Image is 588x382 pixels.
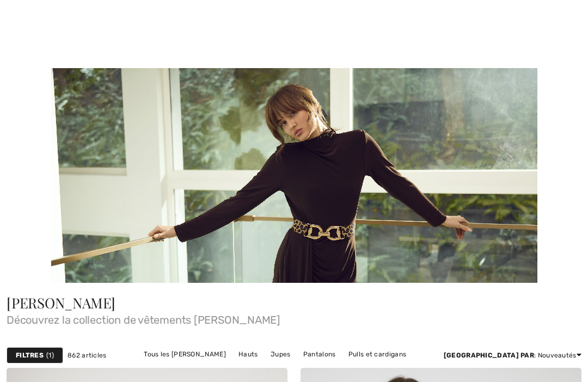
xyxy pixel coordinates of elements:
a: Jupes [265,347,296,361]
span: 1 [46,350,54,360]
a: Pulls et cardigans [343,347,412,361]
a: Tous les [PERSON_NAME] [138,347,231,361]
strong: [GEOGRAPHIC_DATA] par [444,351,534,359]
a: Pantalons [298,347,341,361]
div: : Nouveautés [444,350,581,360]
strong: Filtres [16,350,44,360]
span: 862 articles [68,350,107,360]
a: Hauts [233,347,264,361]
span: Découvrez la collection de vêtements [PERSON_NAME] [7,310,581,325]
img: Frank Lyman – Canada | Magasinez les vêtements Frank Lyman en ligne chez 1ère Avenue [51,66,537,283]
a: Vestes et blazers [243,361,309,375]
iframe: Ouvre un widget dans lequel vous pouvez chatter avec l’un de nos agents [517,349,577,377]
a: Robes et combinaisons [156,361,241,375]
span: [PERSON_NAME] [7,293,115,312]
a: Vêtements d'extérieur [311,361,395,375]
